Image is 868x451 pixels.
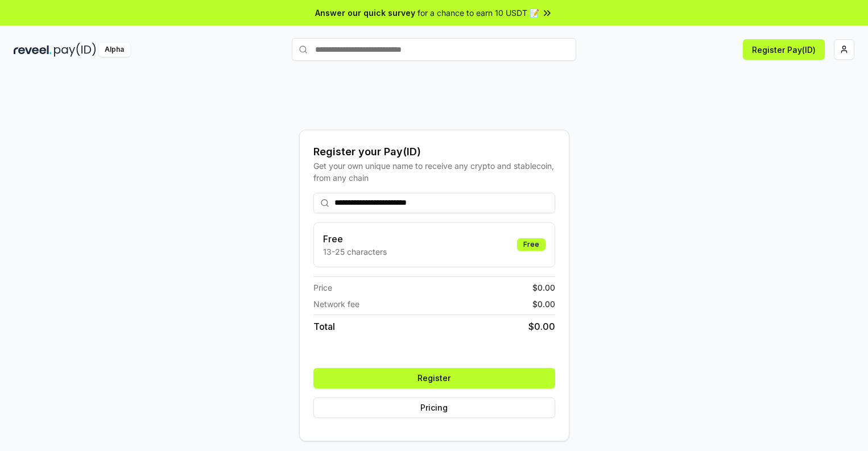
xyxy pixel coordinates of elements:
[313,282,332,293] span: Price
[313,398,555,418] button: Pricing
[528,320,555,333] span: $ 0.00
[54,43,96,57] img: pay_id
[517,238,545,251] div: Free
[323,232,387,246] h3: Free
[532,282,555,293] span: $ 0.00
[313,320,335,333] span: Total
[323,246,387,258] p: 13-25 characters
[313,298,359,310] span: Network fee
[743,39,825,60] button: Register Pay(ID)
[313,160,555,184] div: Get your own unique name to receive any crypto and stablecoin, from any chain
[313,144,555,160] div: Register your Pay(ID)
[14,43,52,57] img: reveel_dark
[313,368,555,388] button: Register
[98,43,130,57] div: Alpha
[418,7,539,19] span: for a chance to earn 10 USDT 📝
[315,7,415,19] span: Answer our quick survey
[532,298,555,310] span: $ 0.00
